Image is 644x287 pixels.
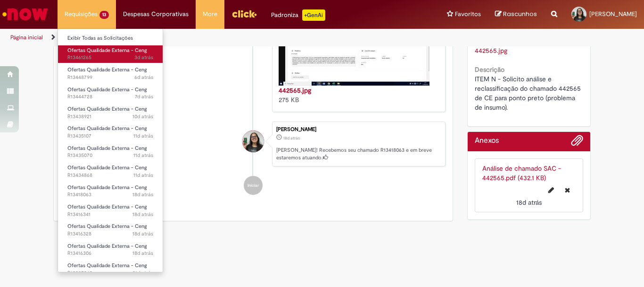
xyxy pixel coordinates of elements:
h2: Anexos [475,137,499,145]
span: Ofertas Qualidade Externa - Ceng [67,203,147,210]
time: 21/08/2025 09:56:29 [133,132,153,139]
a: Aberto R13416306 : Ofertas Qualidade Externa - Ceng [58,241,163,259]
span: Ofertas Qualidade Externa - Ceng [67,223,147,230]
img: ServiceNow [1,5,50,24]
a: 442565.jpg [279,86,311,95]
span: 18d atrás [283,135,300,141]
span: R13416328 [67,230,153,238]
span: R13461265 [67,54,153,61]
span: 21d atrás [132,270,153,277]
a: Exibir Todas as Solicitações [58,33,163,43]
span: Ofertas Qualidade Externa - Ceng [67,164,147,171]
a: Análise de chamado SAC - 442565.pdf (432.1 KB) [482,164,561,182]
time: 26/08/2025 14:47:18 [134,74,153,81]
span: R13434868 [67,172,153,179]
span: 18d atrás [132,230,153,237]
button: Excluir Análise de chamado SAC - 442565.pdf [559,183,576,198]
span: R13444728 [67,93,153,101]
span: 18d atrás [132,211,153,218]
span: 11d atrás [133,132,153,139]
span: R13416306 [67,250,153,257]
span: R13418063 [67,191,153,199]
time: 14/08/2025 15:01:10 [132,191,153,198]
span: Ofertas Qualidade Externa - Ceng [67,47,147,54]
span: R13438921 [67,113,153,121]
time: 14/08/2025 15:01:09 [283,135,300,141]
a: Aberto R13435070 : Ofertas Qualidade Externa - Ceng [58,143,163,161]
a: Aberto R13444728 : Ofertas Qualidade Externa - Ceng [58,85,163,102]
li: Fernanda Hamada Pereira [61,122,446,167]
span: Ofertas Qualidade Externa - Ceng [67,86,147,93]
a: Aberto R13416341 : Ofertas Qualidade Externa - Ceng [58,202,163,219]
div: [PERSON_NAME] [276,127,440,132]
ul: Requisições [58,28,163,272]
a: Aberto R13397868 : Ofertas Qualidade Externa - Ceng [58,261,163,278]
span: Ofertas Qualidade Externa - Ceng [67,125,147,132]
span: R13416341 [67,211,153,218]
div: Padroniza [271,9,325,21]
span: Ofertas Qualidade Externa - Ceng [67,262,147,269]
a: Download de 442565.jpg [475,46,507,55]
a: Aberto R13435107 : Ofertas Qualidade Externa - Ceng [58,123,163,141]
div: 275 KB [279,86,436,104]
span: 18d atrás [132,191,153,198]
span: R13397868 [67,270,153,277]
ul: Trilhas de página [7,29,422,46]
span: Ofertas Qualidade Externa - Ceng [67,243,147,250]
time: 21/08/2025 09:51:24 [133,152,153,159]
button: Editar nome de arquivo Análise de chamado SAC - 442565.pdf [543,183,560,198]
b: Descrição [475,65,504,74]
a: Aberto R13434868 : Ofertas Qualidade Externa - Ceng [58,163,163,180]
span: 13 [99,11,109,19]
a: Rascunhos [495,10,537,19]
p: [PERSON_NAME]! Recebemos seu chamado R13418063 e em breve estaremos atuando. [276,147,440,161]
span: [PERSON_NAME] [589,10,637,18]
a: Página inicial [10,34,43,41]
a: Aberto R13461265 : Ofertas Qualidade Externa - Ceng [58,45,163,63]
p: +GenAi [302,9,325,21]
span: 11d atrás [133,172,153,179]
time: 14/08/2025 09:08:24 [132,211,153,218]
span: 11d atrás [133,152,153,159]
span: Favoritos [455,9,481,19]
span: Ofertas Qualidade Externa - Ceng [67,184,147,191]
span: Ofertas Qualidade Externa - Ceng [67,105,147,113]
button: Adicionar anexos [571,134,583,151]
span: 18d atrás [132,250,153,257]
a: Aberto R13438921 : Ofertas Qualidade Externa - Ceng [58,104,163,122]
span: 3d atrás [134,54,153,61]
span: More [203,9,217,19]
span: 6d atrás [134,74,153,81]
span: 7d atrás [135,93,153,100]
span: 10d atrás [132,113,153,120]
span: Ofertas Qualidade Externa - Ceng [67,145,147,152]
span: ITEM N - Solicito análise e reclassificação do chamado 442565 de CE para ponto preto (problema de... [475,75,583,112]
span: R13448799 [67,74,153,81]
time: 22/08/2025 10:08:29 [132,113,153,120]
time: 29/08/2025 09:58:34 [134,54,153,61]
span: Despesas Corporativas [123,9,189,19]
span: 18d atrás [516,198,542,207]
time: 21/08/2025 09:21:51 [133,172,153,179]
time: 14/08/2025 15:01:06 [516,198,542,207]
a: Aberto R13418063 : Ofertas Qualidade Externa - Ceng [58,183,163,200]
a: Aberto R13448799 : Ofertas Qualidade Externa - Ceng [58,65,163,82]
a: Aberto R13416328 : Ofertas Qualidade Externa - Ceng [58,221,163,239]
span: Ofertas Qualidade Externa - Ceng [67,66,147,73]
span: R13435107 [67,132,153,140]
img: click_logo_yellow_360x200.png [231,7,257,21]
span: R13435070 [67,152,153,159]
span: Rascunhos [503,9,537,18]
span: Requisições [65,9,98,19]
div: Fernanda Hamada Pereira [242,130,264,152]
time: 25/08/2025 14:46:58 [135,93,153,100]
